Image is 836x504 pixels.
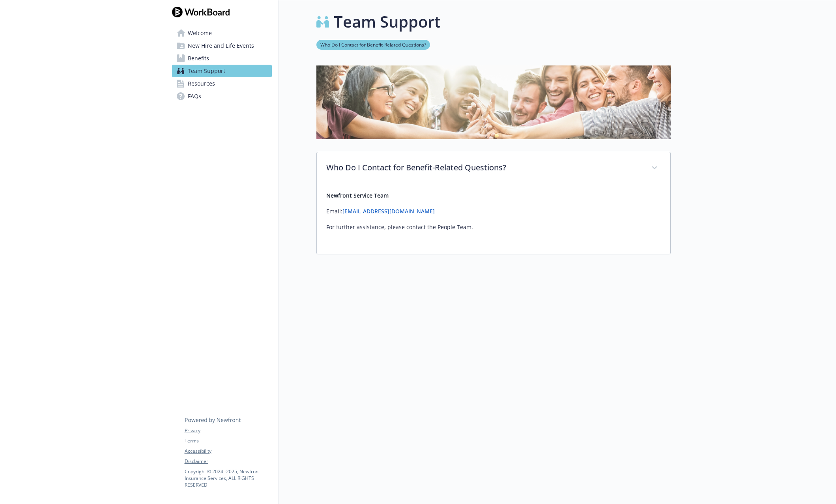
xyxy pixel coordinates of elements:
strong: Newfront Service Team [326,192,389,199]
img: team support page banner [316,65,671,139]
span: Resources [188,77,215,90]
a: Privacy [185,427,271,434]
a: Welcome [172,27,272,39]
a: Team Support [172,65,272,77]
p: Who Do I Contact for Benefit-Related Questions? [326,162,642,174]
p: For further assistance, please contact the People Team. [326,222,661,232]
a: [EMAIL_ADDRESS][DOMAIN_NAME] [342,207,435,215]
p: Email: [326,207,661,216]
a: Terms [185,437,271,444]
div: Who Do I Contact for Benefit-Related Questions? [317,152,670,185]
span: Welcome [188,27,212,39]
a: FAQs [172,90,272,103]
a: Accessibility [185,448,271,455]
span: FAQs [188,90,201,103]
p: Copyright © 2024 - 2025 , Newfront Insurance Services, ALL RIGHTS RESERVED [185,468,271,488]
a: Who Do I Contact for Benefit-Related Questions? [316,41,430,48]
h1: Team Support [334,10,441,34]
div: Who Do I Contact for Benefit-Related Questions? [317,185,670,254]
a: Disclaimer [185,458,271,465]
span: New Hire and Life Events [188,39,254,52]
a: New Hire and Life Events [172,39,272,52]
span: Benefits [188,52,209,65]
span: Team Support [188,65,225,77]
a: Benefits [172,52,272,65]
a: Resources [172,77,272,90]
